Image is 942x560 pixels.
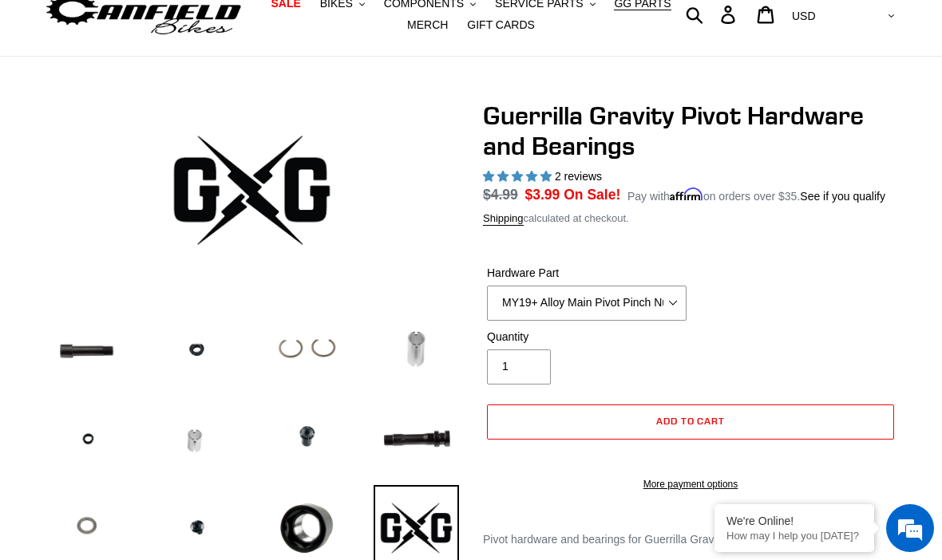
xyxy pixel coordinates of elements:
a: More payment options [487,477,894,491]
img: Load image into Gallery viewer, Guerrilla Gravity Pivot Hardware and Bearings [154,396,240,481]
img: Load image into Gallery viewer, Guerrilla Gravity Pivot Hardware and Bearings [374,396,460,481]
label: Quantity [487,329,687,345]
a: Shipping [483,212,524,226]
img: Load image into Gallery viewer, Guerrilla Gravity Pivot Hardware and Bearings [44,306,130,391]
span: GIFT CARDS [467,18,535,32]
a: GIFT CARDS [459,14,543,36]
img: Load image into Gallery viewer, Guerrilla Gravity Pivot Hardware and Bearings [44,396,130,481]
span: Affirm [670,187,703,201]
a: MERCH [399,14,456,36]
p: Pivot hardware and bearings for Guerrilla Gravity frames. [483,531,898,548]
img: Load image into Gallery viewer, Guerrilla Gravity Pivot Hardware and Bearings [374,306,460,391]
span: On Sale! [564,184,620,205]
label: Hardware Part [487,265,687,282]
span: Add to cart [656,415,726,427]
p: How may I help you today? [726,530,862,542]
button: Add to cart [487,404,894,440]
h1: Guerrilla Gravity Pivot Hardware and Bearings [483,101,898,162]
div: calculated at checkout. [483,211,898,227]
img: Load image into Gallery viewer, Guerrilla Gravity Pivot Hardware and Bearings [154,306,240,391]
p: Pay with on orders over $35. [627,184,885,205]
s: $4.99 [483,187,518,203]
img: Load image into Gallery viewer, Guerrilla Gravity Pivot Hardware and Bearings [263,306,350,391]
div: We're Online! [726,515,862,527]
span: $3.99 [525,187,560,203]
a: See if you qualify - Learn more about Affirm Financing (opens in modal) [800,190,885,203]
img: Load image into Gallery viewer, Guerrilla Gravity Pivot Hardware and Bearings [263,396,350,481]
span: MERCH [407,18,448,32]
span: 5.00 stars [483,170,555,183]
span: 2 reviews [555,170,602,183]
